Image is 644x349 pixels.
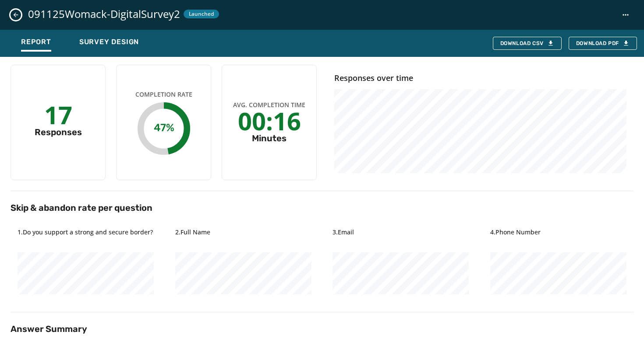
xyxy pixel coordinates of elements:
[44,107,72,122] div: 17
[72,33,146,53] button: Survey Design
[153,122,174,134] text: 47%
[493,37,562,50] button: Download CSV
[175,228,312,245] h4: 2 . Full Name
[79,38,139,46] span: Survey Design
[576,40,630,47] span: Download PDF
[189,10,214,17] span: Launched
[490,228,627,245] h4: 4 . Phone Number
[7,7,286,17] body: Rich Text Area
[238,113,301,129] div: 00:16
[135,90,192,99] span: Completion Rate
[11,202,633,214] h2: Skip & abandon rate per question
[333,228,469,245] h4: 3 . Email
[35,126,82,138] div: Responses
[334,72,626,84] h4: Responses over time
[233,101,305,109] span: Avg. Completion Time
[252,132,287,144] div: Minutes
[500,40,554,47] div: Download CSV
[14,33,58,53] button: Report
[28,7,180,21] span: 091125Womack-DigitalSurvey2
[21,38,51,46] span: Report
[618,7,633,23] button: 091125Womack-DigitalSurvey2 action menu
[18,228,154,245] h4: 1 . Do you support a strong and secure border?
[569,37,637,50] button: Download PDF
[11,323,633,335] h2: Answer Summary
